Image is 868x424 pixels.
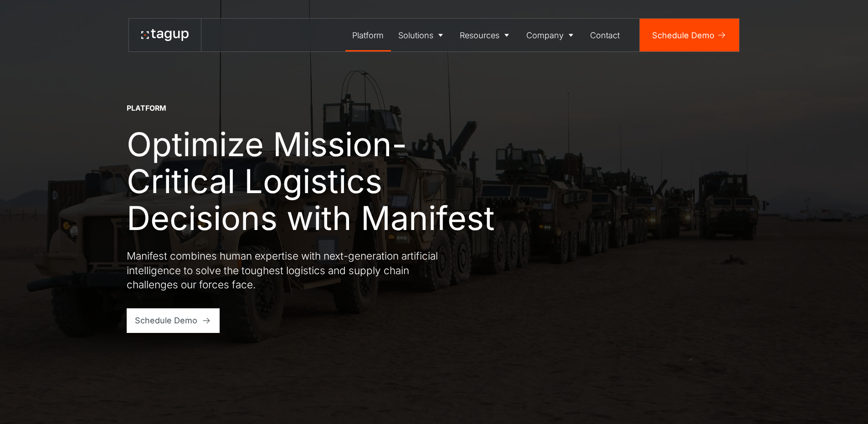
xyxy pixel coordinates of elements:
div: Platform [352,29,384,41]
a: Contact [583,19,627,51]
div: Schedule Demo [135,314,197,327]
div: Solutions [398,29,433,41]
a: Schedule Demo [640,19,739,51]
div: Company [526,29,564,41]
a: Schedule Demo [127,308,220,333]
h1: Optimize Mission-Critical Logistics Decisions with Manifest [127,126,509,236]
div: Resources [460,29,499,41]
div: Contact [590,29,620,41]
a: Resources [453,19,519,51]
p: Manifest combines human expertise with next-generation artificial intelligence to solve the tough... [127,249,455,292]
a: Solutions [391,19,453,51]
div: Schedule Demo [652,29,714,41]
a: Platform [345,19,391,51]
a: Company [519,19,583,51]
div: Platform [127,103,166,113]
